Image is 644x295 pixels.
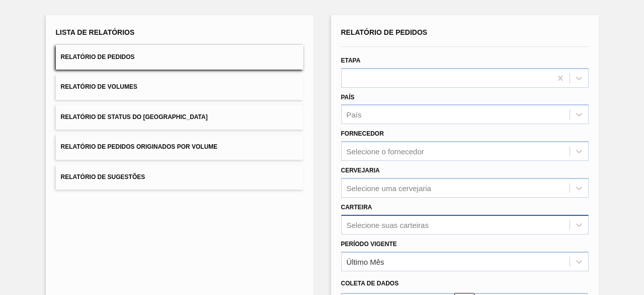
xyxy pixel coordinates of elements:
button: Relatório de Pedidos Originados por Volume [56,135,303,159]
font: País [347,110,362,119]
font: Etapa [341,57,361,64]
font: Selecione uma cervejaria [347,184,431,192]
font: Lista de Relatórios [56,28,135,36]
button: Relatório de Pedidos [56,45,303,70]
font: Selecione suas carteiras [347,220,429,229]
font: Relatório de Volumes [61,84,137,91]
button: Relatório de Status do [GEOGRAPHIC_DATA] [56,105,303,130]
font: Carteira [341,204,372,211]
font: País [341,94,355,101]
font: Relatório de Pedidos [341,28,428,36]
button: Relatório de Volumes [56,75,303,99]
font: Relatório de Pedidos [61,53,135,61]
font: Último Mês [347,257,384,266]
font: Relatório de Status do [GEOGRAPHIC_DATA] [61,113,208,121]
button: Relatório de Sugestões [56,165,303,190]
font: Cervejaria [341,167,380,174]
font: Relatório de Sugestões [61,173,145,181]
font: Selecione o fornecedor [347,147,424,156]
font: Coleta de dados [341,280,399,287]
font: Período Vigente [341,241,397,248]
font: Fornecedor [341,130,384,137]
font: Relatório de Pedidos Originados por Volume [61,144,218,151]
